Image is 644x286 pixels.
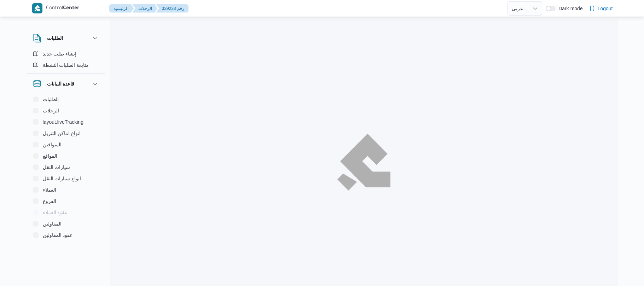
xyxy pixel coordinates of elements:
button: إنشاء طلب جديد [30,48,102,59]
span: انواع سيارات النقل [43,174,81,183]
img: X8yXhbKr1z7QwAAAABJRU5ErkJggg== [32,3,42,13]
b: Center [63,6,80,11]
button: الفروع [30,195,102,207]
button: عقود العملاء [30,207,102,218]
button: قاعدة البيانات [33,80,99,88]
span: layout.liveTracking [43,118,83,126]
span: المقاولين [43,220,62,228]
img: ILLA Logo [341,138,387,186]
button: الرئيسيه [109,4,134,13]
button: الرحلات [133,4,158,13]
h3: قاعدة البيانات [47,80,75,88]
button: layout.liveTracking [30,116,102,128]
span: إنشاء طلب جديد [43,49,77,58]
button: انواع اماكن التنزيل [30,128,102,139]
button: المقاولين [30,218,102,229]
span: العملاء [43,186,56,194]
span: المواقع [43,152,57,160]
h3: الطلبات [47,34,63,42]
button: انواع سيارات النقل [30,173,102,184]
span: الفروع [43,197,56,205]
span: سيارات النقل [43,163,70,171]
button: الطلبات [33,34,99,42]
span: Dark mode [556,6,582,11]
span: اجهزة التليفون [43,242,72,251]
span: عقود العملاء [43,208,68,217]
button: Logout [586,1,616,16]
button: اجهزة التليفون [30,241,102,252]
span: انواع اماكن التنزيل [43,129,81,138]
span: الطلبات [43,95,59,104]
button: الطلبات [30,94,102,105]
div: قاعدة البيانات [27,94,105,247]
button: 339233 رقم [156,4,188,13]
button: العملاء [30,184,102,195]
button: السواقين [30,139,102,150]
button: الرحلات [30,105,102,116]
span: Logout [598,4,613,13]
button: متابعة الطلبات النشطة [30,59,102,71]
button: عقود المقاولين [30,229,102,241]
span: السواقين [43,140,62,149]
span: عقود المقاولين [43,231,73,239]
span: متابعة الطلبات النشطة [43,61,89,69]
div: الطلبات [27,48,105,74]
button: سيارات النقل [30,162,102,173]
span: الرحلات [43,106,59,115]
button: المواقع [30,150,102,162]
